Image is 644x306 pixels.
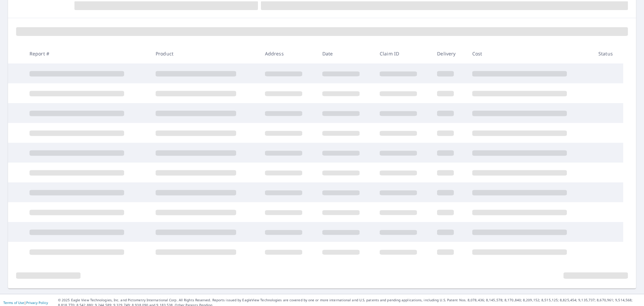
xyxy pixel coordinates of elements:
th: Date [317,44,374,63]
th: Cost [467,44,593,63]
th: Address [260,44,317,63]
th: Claim ID [374,44,432,63]
a: Terms of Use [3,300,24,305]
th: Status [593,44,623,63]
th: Report # [24,44,150,63]
th: Delivery [432,44,467,63]
p: | [3,301,48,305]
a: Privacy Policy [26,300,48,305]
th: Product [150,44,260,63]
